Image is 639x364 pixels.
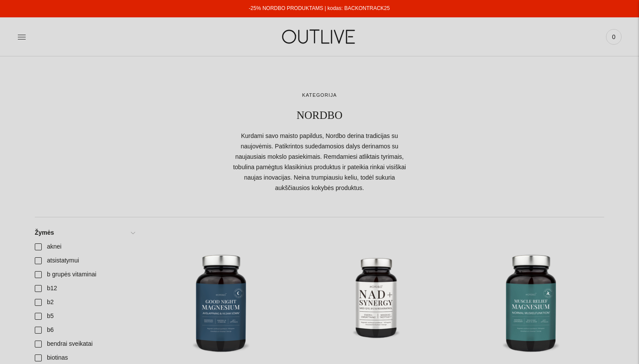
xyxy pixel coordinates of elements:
[30,282,140,295] a: b12
[249,5,389,11] a: -25% NORDBO PRODUKTAMS | kodas: BACKONTRACK25
[30,226,140,240] a: Žymės
[30,240,140,254] a: aknei
[606,27,622,46] a: 0
[30,268,140,282] a: b grupės vitaminai
[30,295,140,309] a: b2
[608,31,620,43] span: 0
[30,337,140,351] a: bendrai sveikatai
[30,309,140,323] a: b5
[30,254,140,268] a: atsistatymui
[265,22,374,52] img: OUTLIVE
[30,323,140,337] a: b6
